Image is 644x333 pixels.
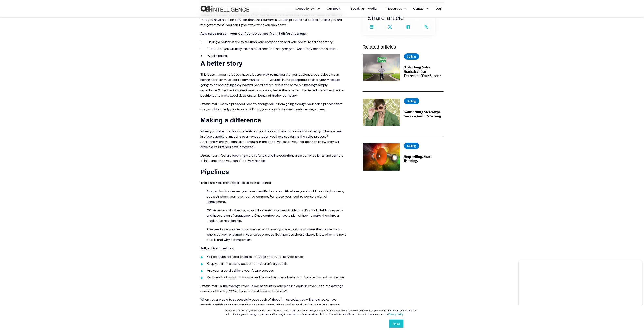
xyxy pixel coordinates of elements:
[388,313,403,316] a: Privacy Policy
[207,189,222,193] strong: Suspects
[201,227,346,242] p: = A prospect is someone who knows you are working to make them a client and who is actively engag...
[201,153,217,158] em: Litmus test
[386,23,394,31] a: Share on X
[201,6,249,12] a: Back to Home
[201,180,346,185] p: There are 3 different pipelines to be maintained:
[201,189,346,204] p: = Businesses you have identified as ones with whom you should be doing business, but with whom yo...
[404,23,412,31] a: Share on Facebook
[208,53,346,58] li: A full pipeline.
[225,309,419,316] p: Q4i stores cookies on your computer. These cookies collect information about how you interact wit...
[201,284,217,288] em: Litmus test
[201,153,346,163] p: – You are receiving more referrals and introductions from current clients and centers of influenc...
[363,43,444,51] h3: Related articles
[201,297,346,308] p: When you are able to successfully pass each of these litmus tests, you will, and should, have eno...
[368,23,376,31] a: Share on LinkedIn
[404,143,419,149] label: Selling
[404,98,419,104] label: Selling
[389,320,403,328] a: Accept
[404,53,419,60] label: Selling
[368,13,430,23] h2: Share article
[201,117,261,124] strong: Making a difference
[207,254,346,259] li: Will keep you focused on sales activities and out of service issues
[208,46,346,52] li: Belief that you will truly make a difference for that prospect when they become a client.
[201,208,346,223] p: (Centers of Influence) = Just like clients, you need to identify [PERSON_NAME] suspects and have ...
[201,283,346,294] p: - Is the average revenue per account in your pipeline equal in revenue to the average revenue of ...
[201,101,346,112] p: – Does a prospect receive enough value from going through your sales process that they would actu...
[201,129,346,150] p: When you make promises to clients, do you know with absolute conviction that you have a team in p...
[207,227,224,231] strong: Prospects
[363,54,400,81] img: 9 Shocking Sales Statistics That Determine Your Success
[207,268,346,273] li: Are your crystal ball into your future success
[363,143,400,171] img: Speaker_and_mic.Dreamstimegreat.jpg
[404,65,444,78] a: 9 Shocking Sales Statistics That Determine Your Success
[208,39,346,45] li: Having a better story to tell than your competition and your ability to tell that story.
[404,155,444,163] a: Stop selling. Start listening.
[201,60,243,67] strong: A better story
[201,168,229,175] strong: Pipelines
[422,23,430,31] a: Copy and share the link
[201,102,217,106] em: Litmus test
[519,260,642,331] iframe: Popup CTA
[207,208,214,212] strong: COIs
[207,275,346,280] li: Reduce a lost opportunity to a bad day rather than allowing it to be a bad month or quarter.
[201,6,249,12] img: Q4intelligence, LLC logo
[201,72,346,98] p: This doesn’t mean that you have a better way to manipulate your audience, but it does mean having...
[201,12,346,28] p: Selling is a transfer of confidence. When selling, you are attempting to give someone confidence ...
[201,246,234,250] strong: Full, active pipelines:
[207,261,346,266] li: Keep you from chasing accounts that aren’t a good fit
[404,110,444,118] a: Your Selling Stereotype Sucks – And It’s Wrong
[201,31,307,36] strong: As a sales person, your confidence comes from 3 different areas:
